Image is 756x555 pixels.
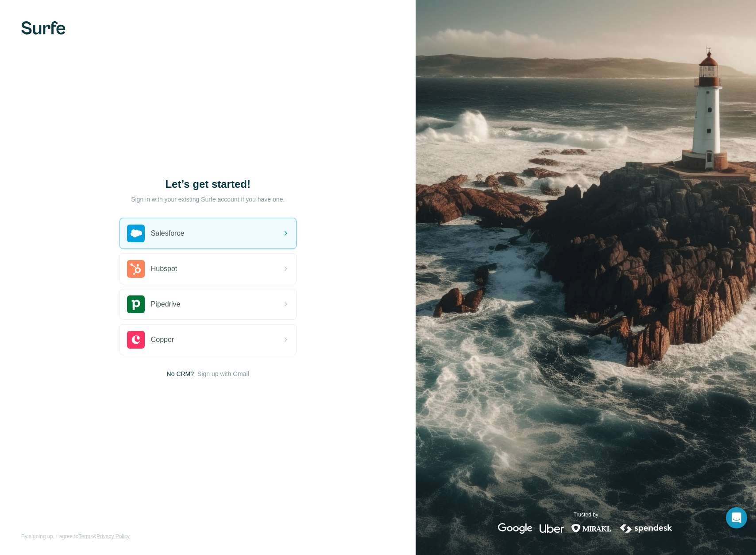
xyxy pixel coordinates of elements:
img: Surfe's logo [21,21,66,35]
img: hubspot's logo [127,260,145,278]
p: Trusted by [574,511,598,519]
img: google's logo [498,523,532,534]
button: Sign up with Gmail [197,369,249,378]
img: salesforce's logo [127,225,145,242]
img: pipedrive's logo [127,295,145,313]
p: Sign in with your existing Surfe account if you have one. [131,195,285,204]
span: Salesforce [151,228,185,239]
img: mirakl's logo [571,523,612,534]
span: Pipedrive [151,299,181,310]
a: Terms [78,533,93,539]
span: By signing up, I agree to & [21,532,130,540]
span: Copper [151,334,174,345]
img: copper's logo [127,331,145,349]
img: spendesk's logo [619,523,674,534]
div: Open Intercom Messenger [726,507,747,528]
img: uber's logo [540,523,564,534]
h1: Let’s get started! [120,177,297,191]
span: No CRM? [167,369,194,378]
span: Hubspot [151,264,177,274]
a: Privacy Policy [96,533,130,539]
